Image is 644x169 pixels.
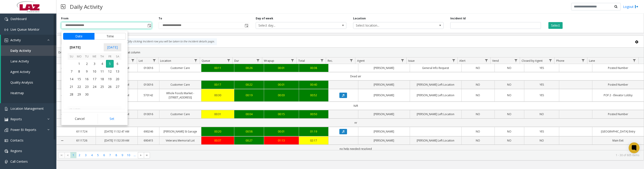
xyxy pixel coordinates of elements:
td: Thursday, September 25, 2025 [98,83,106,91]
a: 00:01 [267,129,296,134]
span: 18 [98,75,106,83]
a: Dur Filter Menu [255,57,261,64]
span: Queue [202,59,210,63]
span: Dashboard [10,17,27,21]
span: 16 [83,75,91,83]
a: 010016 [140,66,156,70]
a: Veterans Memorial Lot [162,138,198,143]
a: NO [464,93,492,97]
div: 00:40 [302,82,326,87]
span: Regions [10,149,22,153]
td: Monday, September 8, 2025 [75,68,83,75]
span: Wrapup [264,59,274,63]
a: NO [464,112,492,116]
div: 00:01 [267,66,296,70]
span: 17 [91,75,98,83]
td: Sunday, September 14, 2025 [68,75,75,83]
span: Go to the last page [144,152,150,158]
span: Live Queue Monitor [10,27,39,32]
td: Tuesday, September 2, 2025 [83,60,91,68]
a: Customer Care [162,66,198,70]
a: NO [464,82,492,87]
span: 21 [68,83,75,91]
span: 22 [75,83,83,91]
a: POF 2 - Elevator Lobby [595,93,641,97]
div: 00:37 [204,138,232,143]
a: Location Filter Menu [193,57,199,64]
span: Call Centers [10,159,28,164]
a: Lane Activity [1,56,56,66]
span: Lane [589,59,595,63]
span: 9 [83,68,91,75]
span: 4 [98,60,106,68]
span: Agent Activity [10,70,30,74]
label: Incident Id [450,16,466,21]
th: [DATE] [68,106,121,114]
a: NO [527,138,556,143]
span: Heatmap [10,91,24,95]
a: 690246 [140,129,156,134]
a: [PERSON_NAME] St Garage [162,129,198,134]
div: 00:04 [237,112,261,116]
a: 00:01 [267,82,296,87]
td: Monday, September 22, 2025 [75,83,83,91]
td: Tuesday, September 30, 2025 [83,91,91,98]
td: Wednesday, September 3, 2025 [91,60,98,68]
a: [DATE] 11:52:47 AM [99,129,135,134]
th: Tu [83,53,91,60]
span: 13 [114,68,121,75]
div: 00:58 [237,129,261,134]
td: Sunday, September 21, 2025 [68,83,75,91]
td: Tuesday, September 9, 2025 [83,68,91,75]
a: NO [497,66,522,70]
a: 00:50 [302,112,326,116]
span: YES [540,130,544,133]
a: Heatmap [1,88,56,98]
a: Vend Filter Menu [513,57,519,64]
td: Monday, September 29, 2025 [75,91,83,98]
span: Page 9 [119,152,125,158]
span: Toggle popup [147,22,152,29]
a: [GEOGRAPHIC_DATA] Entry [595,129,641,134]
td: Wednesday, September 24, 2025 [91,83,98,91]
td: Tuesday, September 16, 2025 [83,75,91,83]
a: Agent Filter Menu [399,57,405,64]
span: 15 [75,75,83,83]
span: NO [540,139,544,142]
a: 00:22 [237,82,261,87]
img: 'icon' [5,149,8,153]
a: Phone Filter Menu [580,57,586,64]
span: 28 [68,91,75,98]
td: Sunday, September 7, 2025 [68,68,75,75]
span: 30 [83,91,91,98]
a: [PERSON_NAME] [361,129,407,134]
kendo-pager-info: 1 - 30 of 805 items [153,153,639,157]
span: 10 [91,68,98,75]
a: Main Exit [595,138,641,143]
td: Sunday, September 28, 2025 [68,91,75,98]
div: 02:17 [302,138,326,143]
td: Saturday, September 6, 2025 [114,60,121,68]
a: Collapse Details [57,66,68,70]
div: 00:15 [267,112,296,116]
label: Location [353,16,366,21]
div: 00:11 [204,66,232,70]
img: 'icon' [5,107,8,111]
span: [DATE] [104,43,121,51]
span: NO [507,93,511,97]
span: 25 [98,83,106,91]
a: Collapse Details [57,94,68,97]
a: 6111726 [71,138,93,143]
a: Agent Activity [1,66,56,77]
div: 01:19 [302,129,326,134]
th: Sa [114,53,121,60]
td: Wednesday, September 17, 2025 [91,75,98,83]
a: [PERSON_NAME] [361,112,407,116]
a: NO [497,93,522,97]
button: Date tab [63,33,94,40]
span: Page 8 [113,152,119,158]
button: Select [548,22,563,29]
a: Collapse Details [57,113,68,116]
